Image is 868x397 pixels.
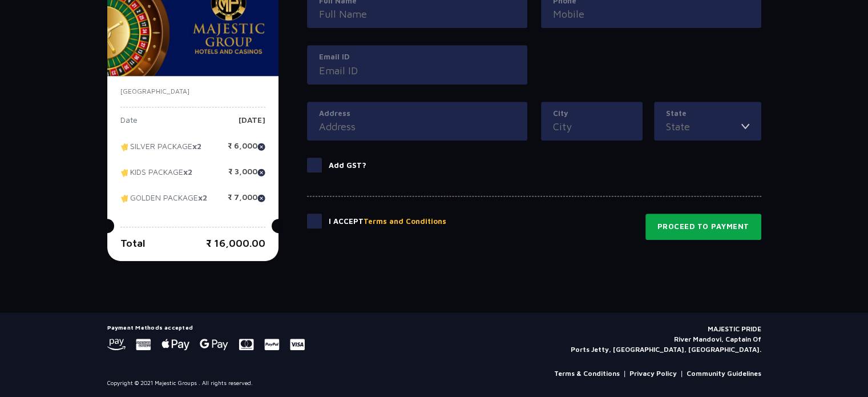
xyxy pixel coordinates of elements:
p: ₹ 6,000 [228,142,265,159]
input: State [666,119,741,134]
button: Terms and Conditions [364,216,446,227]
p: Add GST? [329,160,366,171]
img: toggler icon [741,119,749,134]
strong: x2 [198,193,207,202]
label: City [553,108,631,119]
p: I Accept [329,216,446,227]
p: ₹ 16,000.00 [206,235,265,251]
input: Address [319,119,515,134]
input: Email ID [319,63,515,78]
p: ₹ 7,000 [228,193,265,210]
input: Full Name [319,6,515,22]
input: Mobile [553,6,749,22]
p: Date [120,116,138,133]
p: ₹ 3,000 [228,167,265,185]
input: City [553,119,631,134]
img: tikcet [120,142,130,152]
img: tikcet [120,167,130,178]
p: MAJESTIC PRIDE River Mandovi, Captain Of Ports Jetty, [GEOGRAPHIC_DATA], [GEOGRAPHIC_DATA]. [571,324,761,355]
a: Terms & Conditions [554,368,620,379]
strong: x2 [183,167,192,177]
label: Email ID [319,51,515,63]
a: Privacy Policy [629,368,677,379]
p: Copyright © 2021 Majestic Groups . All rights reserved. [107,379,253,387]
p: KIDS PACKAGE [120,167,192,185]
p: GOLDEN PACKAGE [120,193,207,210]
p: [GEOGRAPHIC_DATA] [120,86,265,97]
button: Proceed to Payment [645,214,761,240]
img: tikcet [120,193,130,203]
h5: Payment Methods accepted [107,324,305,331]
p: Total [120,235,146,251]
p: SILVER PACKAGE [120,142,201,159]
p: [DATE] [239,116,265,133]
a: Community Guidelines [687,368,761,379]
strong: x2 [192,141,201,151]
label: Address [319,108,515,119]
label: State [666,108,749,119]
